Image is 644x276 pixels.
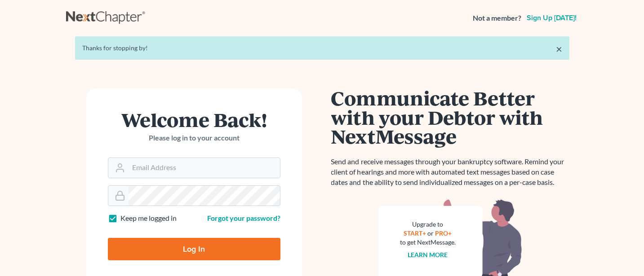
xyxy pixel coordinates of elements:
[331,157,569,188] p: Send and receive messages through your bankruptcy software. Remind your client of hearings and mo...
[427,229,434,237] span: or
[400,220,456,229] div: Upgrade to
[408,251,448,258] a: Learn more
[108,110,280,129] h1: Welcome Back!
[129,158,280,178] input: Email Address
[435,229,452,237] a: PRO+
[82,44,562,53] div: Thanks for stopping by!
[400,238,456,247] div: to get NextMessage.
[207,214,280,222] a: Forgot your password?
[404,229,426,237] a: START+
[556,44,562,54] a: ×
[473,13,521,23] strong: Not a member?
[525,14,578,22] a: Sign up [DATE]!
[120,213,177,223] label: Keep me logged in
[331,88,569,146] h1: Communicate Better with your Debtor with NextMessage
[108,238,280,260] input: Log In
[108,133,280,143] p: Please log in to your account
